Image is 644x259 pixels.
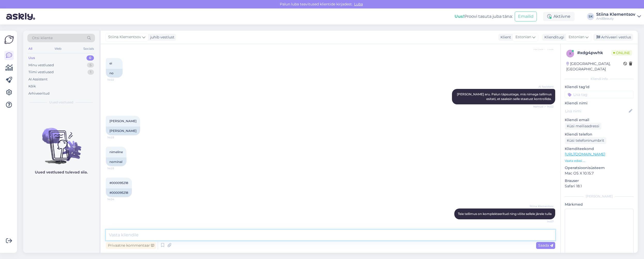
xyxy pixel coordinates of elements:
span: Estonian [515,34,531,40]
button: Emailid [515,12,537,21]
div: Stiina Klementsov [596,12,635,16]
div: [PERSON_NAME] [565,194,634,199]
div: 5 [87,63,94,68]
p: Klienditeekond [565,146,634,152]
div: juhib vestlust [148,35,174,40]
p: Brauser [565,178,634,183]
span: Uued vestlused [49,100,73,105]
div: Proovi tasuta juba täna: [455,13,513,20]
div: Uus [28,55,35,61]
a: Stiina KlementsovAndBeauty [596,12,641,21]
p: Uued vestlused tulevad siia. [35,170,88,175]
span: #000095218 [109,181,128,185]
span: [PERSON_NAME] aru. Palun täpsustage, mis nimega tellimus esitati, et saaksin selle staatust kontr... [457,92,552,101]
img: No chats [23,119,99,165]
span: Otsi kliente [32,35,53,41]
p: Kliendi email [565,117,634,123]
div: AndBeauty [596,16,635,21]
div: Kliendi info [565,77,634,81]
span: Teie tellimus on komplekteeritud ning võite sellele järele tulla [458,212,552,216]
img: Askly Logo [4,35,14,45]
div: All [27,45,33,52]
div: Privaatne kommentaar [106,242,156,249]
span: 14:07 [534,220,554,223]
span: Saada [538,243,553,248]
span: [PERSON_NAME] [109,119,137,123]
span: x [569,52,571,55]
span: 14:04 [107,197,127,201]
span: 14:02 [107,78,127,82]
input: Lisa tag [565,91,634,98]
div: Tiimi vestlused [28,70,54,75]
div: 0 [86,55,94,61]
a: [URL][DOMAIN_NAME] [565,152,605,156]
div: SK [587,13,594,20]
div: Klient [498,35,511,40]
div: Kõik [28,84,36,89]
div: Aktiivne [543,12,575,21]
div: # xdg4pwhk [577,50,611,56]
span: Estonian [569,34,584,40]
div: Socials [82,45,95,52]
p: Safari 18.1 [565,183,634,189]
div: [PERSON_NAME] [106,127,140,135]
div: Arhiveeritud [28,91,50,96]
span: Nähtud ✓ 14:02 [533,105,554,108]
span: ei [109,61,112,65]
span: Stiina Klementsov [108,34,141,40]
div: nominal [106,157,126,166]
b: Uus! [455,14,464,19]
div: Küsi telefoninumbrit [565,137,606,144]
div: 1 [88,70,94,75]
div: no [106,69,123,78]
div: [GEOGRAPHIC_DATA], [GEOGRAPHIC_DATA] [566,61,623,72]
p: Kliendi telefon [565,132,634,137]
p: Kliendi tag'id [565,84,634,90]
p: Kliendi nimi [565,101,634,106]
p: Operatsioonisüsteem [565,165,634,171]
span: Luba [353,2,364,6]
div: Klienditugi [542,35,564,40]
span: Stiina Klementsov [530,204,554,208]
div: #000095218 [106,188,132,197]
span: Online [611,50,632,56]
div: Küsi meiliaadressi [565,123,601,130]
div: Web [53,45,62,52]
div: Arhiveeri vestlus [593,34,633,41]
div: AI Assistent [28,77,47,82]
p: Vaata edasi ... [565,158,634,163]
span: 14:03 [107,166,127,170]
p: Märkmed [565,202,634,207]
span: AI Assistent [534,85,554,89]
input: Lisa nimi [565,108,628,114]
span: nimeline [109,150,123,154]
div: Minu vestlused [28,63,54,68]
span: 14:03 [107,136,127,139]
p: Mac OS X 10.15.7 [565,171,634,176]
